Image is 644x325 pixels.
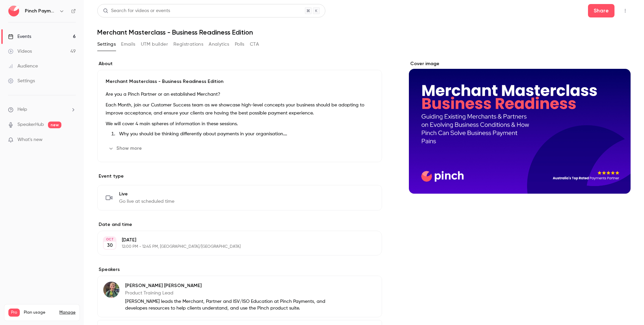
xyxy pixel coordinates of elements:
[97,28,631,36] h1: Merchant Masterclass - Business Readiness Edition
[17,106,27,113] span: Help
[122,244,346,249] p: 12:00 PM - 12:45 PM, [GEOGRAPHIC_DATA]/[GEOGRAPHIC_DATA]
[8,6,19,16] img: Pinch Payments
[97,60,382,67] label: About
[107,242,113,249] p: 30
[119,198,174,205] span: Go live at scheduled time
[104,237,116,242] div: OCT
[48,122,61,128] span: new
[97,39,116,50] button: Settings
[125,290,338,296] p: Product Training Lead
[97,173,382,180] p: Event type
[141,39,168,50] button: UTM builder
[106,120,374,128] p: We will cover 4 main spheres of information in these sessions.
[24,310,55,315] span: Plan usage
[209,39,229,50] button: Analytics
[97,276,382,317] div: Cameron Taylor[PERSON_NAME] [PERSON_NAME]Product Training Lead[PERSON_NAME] leads the Merchant, P...
[250,39,259,50] button: CTA
[97,221,382,228] label: Date and time
[8,48,32,55] div: Videos
[103,7,170,14] div: Search for videos or events
[103,282,119,298] img: Cameron Taylor
[8,78,35,84] div: Settings
[97,266,382,273] label: Speakers
[8,309,20,317] span: Pro
[116,131,374,138] li: Why you should be thinking differently about payments in your organisation.
[122,237,346,243] p: [DATE]
[119,191,174,197] span: Live
[25,8,56,14] h6: Pinch Payments
[106,101,374,117] p: Each Month, join our Customer Success team as we showcase high-level concepts your business shoul...
[125,298,338,312] p: [PERSON_NAME] leads the Merchant, Partner and ISV/ISO Education at Pinch Payments, and developes ...
[106,90,374,98] p: Are you a Pinch Partner or an established Merchant?
[59,310,75,315] a: Manage
[68,137,76,143] iframe: Noticeable Trigger
[173,39,203,50] button: Registrations
[588,4,614,17] button: Share
[8,106,76,113] li: help-dropdown-opener
[235,39,245,50] button: Polls
[125,282,338,289] p: [PERSON_NAME] [PERSON_NAME]
[17,136,43,143] span: What's new
[409,60,631,194] section: Cover image
[8,63,38,69] div: Audience
[106,78,374,85] p: Merchant Masterclass - Business Readiness Edition
[106,143,146,154] button: Show more
[409,60,631,67] label: Cover image
[8,33,31,40] div: Events
[121,39,135,50] button: Emails
[17,121,44,128] a: SpeakerHub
